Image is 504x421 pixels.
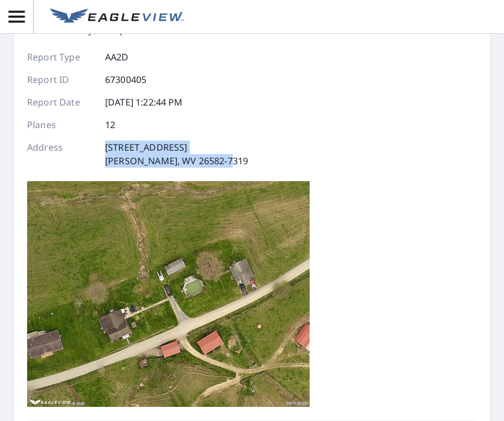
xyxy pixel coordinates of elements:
p: Report Type [27,50,95,64]
p: AA2D [105,50,129,64]
p: 12 [105,118,115,131]
p: [DATE] 1:22:44 PM [105,95,183,109]
a: EV Logo [44,2,190,32]
p: 67300405 [105,73,146,86]
p: [STREET_ADDRESS] [PERSON_NAME], WV 26582-7319 [105,141,248,168]
p: Report Date [27,95,95,109]
img: Top image [27,181,310,407]
p: Report ID [27,73,95,86]
img: EV Logo [50,8,184,25]
p: Planes [27,118,95,131]
p: Address [27,141,95,168]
